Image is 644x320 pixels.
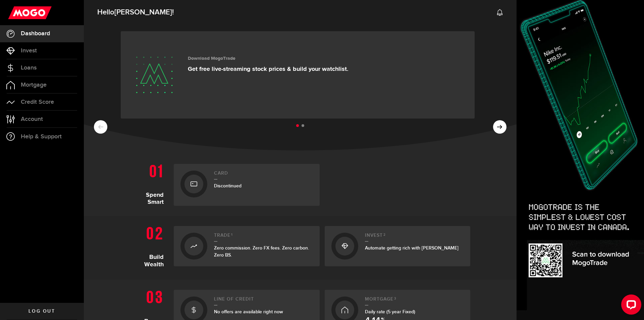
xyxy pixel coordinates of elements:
[21,82,47,88] span: Mortgage
[21,48,37,54] span: Invest
[121,31,475,119] a: Download MogoTrade Get free live-streaming stock prices & build your watchlist.
[188,65,348,73] p: Get free live-streaming stock prices & build your watchlist.
[174,226,320,266] a: Trade1Zero commission. Zero FX fees. Zero carbon. Zero BS.
[21,134,62,140] span: Help & Support
[214,296,313,306] h2: Line of credit
[231,233,233,237] sup: 1
[365,309,415,315] span: Daily rate (5 year Fixed)
[365,245,459,251] span: Automate getting rich with [PERSON_NAME]
[130,223,169,270] h1: Build Wealth
[130,161,169,206] h1: Spend Smart
[214,233,313,242] h2: Trade
[21,99,54,105] span: Credit Score
[394,296,396,301] sup: 3
[365,233,464,242] h2: Invest
[383,233,386,237] sup: 2
[174,164,320,206] a: CardDiscontinued
[214,171,313,180] h2: Card
[97,5,174,19] span: Hello !
[214,183,241,189] span: Discontinued
[214,245,309,258] span: Zero commission. Zero FX fees. Zero carbon. Zero BS.
[188,56,348,61] h3: Download MogoTrade
[29,309,55,314] span: Log out
[214,309,283,315] span: No offers are available right now
[365,296,464,306] h2: Mortgage
[21,31,50,37] span: Dashboard
[21,116,43,122] span: Account
[325,226,471,266] a: Invest2Automate getting rich with [PERSON_NAME]
[616,292,644,320] iframe: LiveChat chat widget
[21,65,37,71] span: Loans
[114,8,172,17] span: [PERSON_NAME]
